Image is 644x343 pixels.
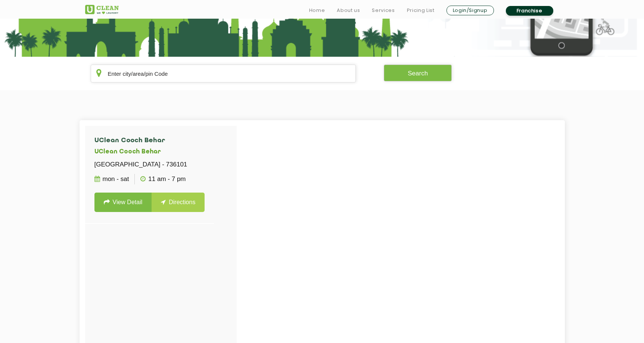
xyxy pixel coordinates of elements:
p: [GEOGRAPHIC_DATA] - 736101 [94,159,205,170]
button: Search [384,65,452,81]
a: Pricing List [407,6,435,15]
p: 11 AM - 7 PM [140,174,186,184]
a: Directions [152,193,205,212]
a: About us [337,6,360,15]
a: Login/Signup [447,6,494,15]
input: Enter city/area/pin Code [91,65,356,82]
h4: UClean Cooch Behar [94,137,205,144]
img: UClean Laundry and Dry Cleaning [85,5,119,14]
a: Services [372,6,395,15]
h5: UClean Cooch Behar [94,149,205,156]
a: View Detail [94,193,152,212]
p: Mon - Sat [94,174,129,184]
a: Franchise [506,6,553,16]
a: Home [309,6,325,15]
